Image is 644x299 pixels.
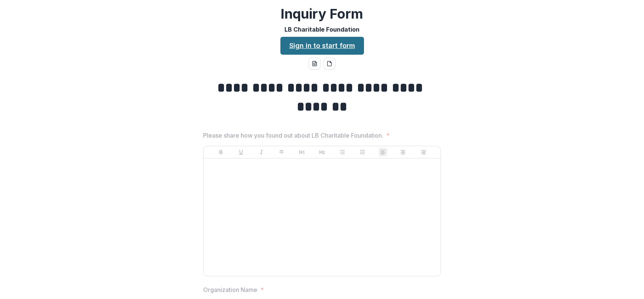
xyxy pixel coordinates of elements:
[338,148,347,157] button: Bullet List
[237,148,245,157] button: Underline
[399,148,407,157] button: Align Center
[217,148,225,157] button: Bold
[318,148,326,157] button: Heading 2
[358,148,367,157] button: Ordered List
[309,58,321,70] button: word-download
[203,285,257,294] p: Organization Name
[419,148,428,157] button: Align Right
[284,25,360,34] p: LB Charitable Foundation
[323,58,335,70] button: pdf-download
[297,148,306,157] button: Heading 1
[280,37,364,55] a: Sign in to start form
[281,6,363,22] h2: Inquiry Form
[277,148,286,157] button: Strike
[257,148,266,157] button: Italicize
[203,131,383,140] p: Please share how you found out about LB Charitable Foundation.
[378,148,387,157] button: Align Left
